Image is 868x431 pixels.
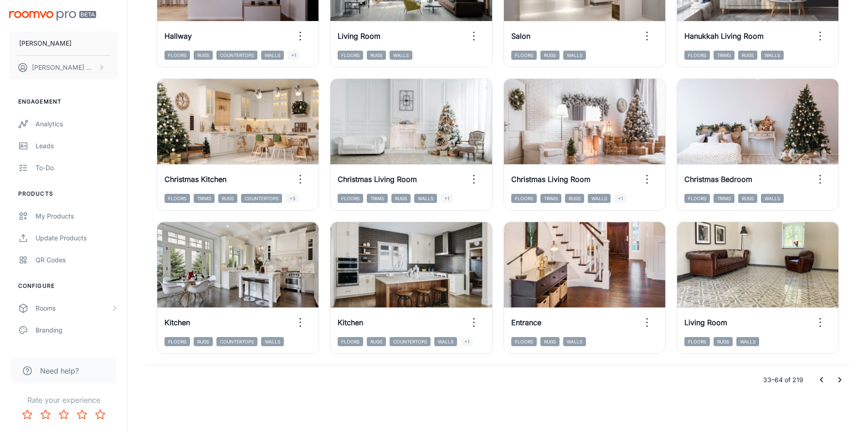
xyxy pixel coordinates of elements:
button: Rate 2 star [36,405,55,424]
span: Walls [563,337,586,346]
span: Floors [684,51,710,60]
span: Walls [761,194,784,203]
span: +1 [288,51,300,60]
div: QR Codes [36,255,118,265]
button: Rate 3 star [55,405,73,424]
span: Walls [736,337,759,346]
h6: Christmas Kitchen [164,174,226,185]
span: Floors [338,194,363,203]
span: Rugs [540,337,560,346]
div: To-do [36,163,118,173]
span: Rugs [218,194,237,203]
span: Trims [367,194,388,203]
p: [PERSON_NAME] [19,38,72,48]
span: Trims [540,194,561,203]
h6: Entrance [511,317,541,328]
button: [PERSON_NAME] Naqvi [9,56,118,79]
span: Walls [761,51,784,60]
p: [PERSON_NAME] Naqvi [32,62,96,73]
button: Go to previous page [812,371,831,389]
h6: Kitchen [338,317,363,328]
span: Trims [714,194,734,203]
button: Rate 1 star [18,405,36,424]
button: Rate 5 star [91,405,109,424]
span: Countertops [216,337,257,346]
span: Rugs [714,337,733,346]
div: Leads [36,141,118,151]
span: Rugs [565,194,584,203]
span: Walls [588,194,611,203]
span: Floors [511,337,537,346]
div: Rooms [36,303,111,313]
button: [PERSON_NAME] [9,31,118,55]
span: +1 [614,194,627,203]
h6: Living Room [684,317,727,328]
button: Go to next page [831,371,849,389]
div: Update Products [36,233,118,243]
span: Floors [684,194,710,203]
span: Rugs [540,51,560,60]
span: Rugs [391,194,411,203]
span: Trims [714,51,734,60]
span: +1 [441,194,453,203]
span: Countertops [216,51,257,60]
span: Floors [511,51,537,60]
p: Rate your experience [7,395,120,405]
h6: Christmas Bedroom [684,174,752,185]
h6: Salon [511,31,530,42]
h6: Hallway [164,31,192,42]
span: Rugs [367,337,386,346]
span: Floors [511,194,537,203]
span: Walls [434,337,457,346]
span: Floors [164,51,190,60]
span: Walls [563,51,586,60]
span: +1 [461,337,473,346]
span: Countertops [241,194,282,203]
span: Floors [164,337,190,346]
span: Trims [194,194,215,203]
span: +3 [286,194,299,203]
span: Rugs [194,337,213,346]
img: Roomvo PRO Beta [9,11,96,21]
h6: Christmas Living Room [338,174,417,185]
span: Floors [338,51,363,60]
p: 33–64 of 219 [763,375,803,385]
span: Walls [390,51,412,60]
span: Countertops [390,337,431,346]
span: Floors [684,337,710,346]
span: Walls [261,51,284,60]
span: Floors [164,194,190,203]
div: Texts [36,347,118,357]
span: Rugs [367,51,386,60]
div: Analytics [36,119,118,129]
span: Walls [261,337,284,346]
h6: Kitchen [164,317,190,328]
span: Need help? [40,365,79,376]
span: Rugs [194,51,213,60]
div: My Products [36,211,118,221]
h6: Christmas Living Room [511,174,591,185]
span: Floors [338,337,363,346]
div: Branding [36,325,118,335]
button: Rate 4 star [73,405,91,424]
span: Rugs [738,194,757,203]
span: Rugs [738,51,757,60]
span: Walls [414,194,437,203]
h6: Living Room [338,31,380,42]
h6: Hanukkah Living Room [684,31,764,42]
